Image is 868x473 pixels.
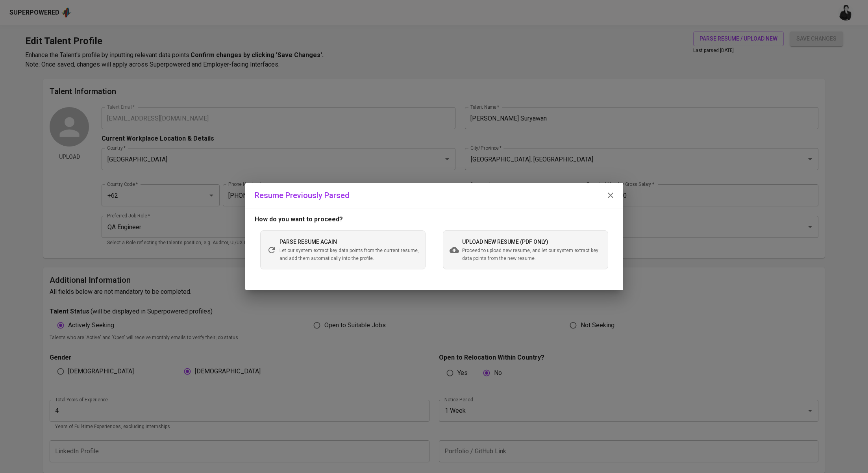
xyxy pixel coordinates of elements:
[255,215,614,224] p: How do you want to proceed?
[255,189,614,202] div: Resume Previously Parsed
[279,247,419,263] span: Let our system extract key data points from the current resume, and add them automatically into t...
[279,239,337,245] span: parse resume again
[462,247,601,263] span: Proceed to upload new resume, and let our system extract key data points from the new resume.
[462,239,548,245] span: upload new resume (pdf only)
